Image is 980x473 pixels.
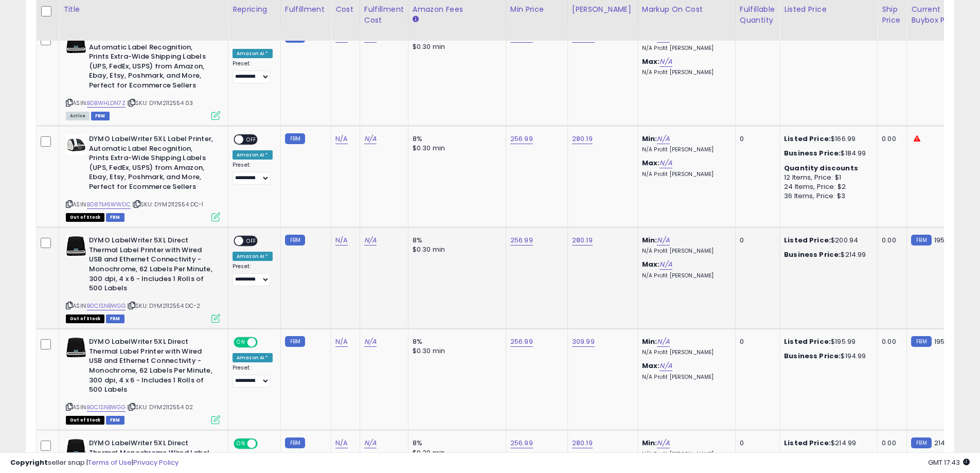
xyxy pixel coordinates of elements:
span: ON [235,440,247,448]
div: $0.30 min [413,144,498,153]
span: 2025-09-12 17:43 GMT [928,458,970,467]
div: Preset: [233,263,273,286]
a: N/A [657,235,669,246]
a: B08TM6WWDC [87,200,131,209]
div: $214.99 [784,439,869,448]
a: 256.99 [510,438,533,448]
b: Listed Price: [784,134,831,144]
div: 0 [740,337,772,346]
span: FBM [91,112,110,120]
a: N/A [660,259,672,270]
a: N/A [657,134,669,144]
span: FBM [106,213,124,222]
small: FBM [285,235,305,246]
div: 8% [413,236,498,245]
b: Max: [642,361,660,371]
div: $166.99 [784,134,869,144]
b: Min: [642,235,657,245]
div: Amazon Fees [413,4,502,15]
a: N/A [657,438,669,448]
div: Amazon AI * [233,49,273,58]
b: Max: [642,158,660,168]
div: Listed Price [784,4,873,15]
b: Max: [642,259,660,269]
img: 415ty45LU8L._SL40_.jpg [66,236,86,256]
span: | SKU: DYM2112554 03 [127,99,193,107]
div: 0.00 [882,337,899,346]
span: All listings that are currently out of stock and unavailable for purchase on Amazon [66,314,104,323]
span: ON [235,338,247,347]
p: N/A Profit [PERSON_NAME] [642,248,727,255]
span: FBM [106,416,124,425]
div: $0.30 min [413,245,498,254]
p: N/A Profit [PERSON_NAME] [642,45,727,52]
a: N/A [660,158,672,168]
div: Fulfillment [285,4,327,15]
span: FBM [106,314,124,323]
div: Amazon AI * [233,252,273,261]
a: 256.99 [510,337,533,347]
div: ASIN: [66,236,220,322]
div: $200.94 [784,236,869,245]
div: ASIN: [66,33,220,119]
b: Min: [642,337,657,346]
a: Privacy Policy [133,458,179,467]
a: N/A [335,438,348,448]
b: Business Price: [784,148,841,158]
b: DYMO LabelWriter 5XL Direct Thermal Label Printer with Wired USB and Ethernet Connectivity - Mono... [89,337,214,397]
div: 8% [413,337,498,346]
div: Repricing [233,4,276,15]
a: B0C1SNBWGG [87,302,126,310]
a: N/A [364,438,377,448]
a: 280.19 [572,235,593,246]
div: Ship Price [882,4,902,26]
a: 256.99 [510,134,533,144]
div: 0.00 [882,439,899,448]
a: N/A [335,134,348,144]
span: OFF [256,338,273,347]
div: Title [63,4,224,15]
a: 280.19 [572,134,593,144]
a: N/A [660,361,672,371]
b: DYMO LabelWriter 5XL Label Printer, Automatic Label Recognition, Prints Extra-Wide Shipping Label... [89,134,214,194]
div: : [784,164,869,173]
p: N/A Profit [PERSON_NAME] [642,272,727,279]
b: DYMO LabelWriter 5XL Label Printer, Automatic Label Recognition, Prints Extra-Wide Shipping Label... [89,33,214,93]
div: 0.00 [882,236,899,245]
span: 214.99 [934,438,955,448]
div: $0.30 min [413,42,498,51]
div: $194.99 [784,352,869,361]
b: Business Price: [784,250,841,259]
span: | SKU: DYM2112554 DC-2 [127,302,201,310]
div: Fulfillment Cost [364,4,404,26]
div: 0.00 [882,134,899,144]
div: ASIN: [66,337,220,423]
a: Terms of Use [88,458,132,467]
b: Quantity discounts [784,163,858,173]
small: FBM [911,235,931,246]
div: 8% [413,439,498,448]
span: OFF [243,135,260,144]
a: 280.19 [572,438,593,448]
a: N/A [335,337,348,347]
p: N/A Profit [PERSON_NAME] [642,146,727,153]
div: Min Price [510,4,563,15]
div: 0 [740,439,772,448]
div: 0 [740,134,772,144]
strong: Copyright [10,458,48,467]
div: Amazon AI * [233,150,273,160]
b: DYMO LabelWriter 5XL Direct Thermal Label Printer with Wired USB and Ethernet Connectivity - Mono... [89,236,214,295]
span: 195.99 [934,235,955,245]
span: All listings currently available for purchase on Amazon [66,112,90,120]
div: $195.99 [784,337,869,346]
div: 8% [413,134,498,144]
div: $214.99 [784,250,869,259]
span: 195.99 [934,337,955,346]
div: Preset: [233,364,273,388]
a: B0BWHLDN7Z [87,99,126,108]
a: 256.99 [510,235,533,246]
b: Min: [642,134,657,144]
div: Amazon AI * [233,353,273,362]
a: N/A [364,337,377,347]
p: N/A Profit [PERSON_NAME] [642,374,727,381]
